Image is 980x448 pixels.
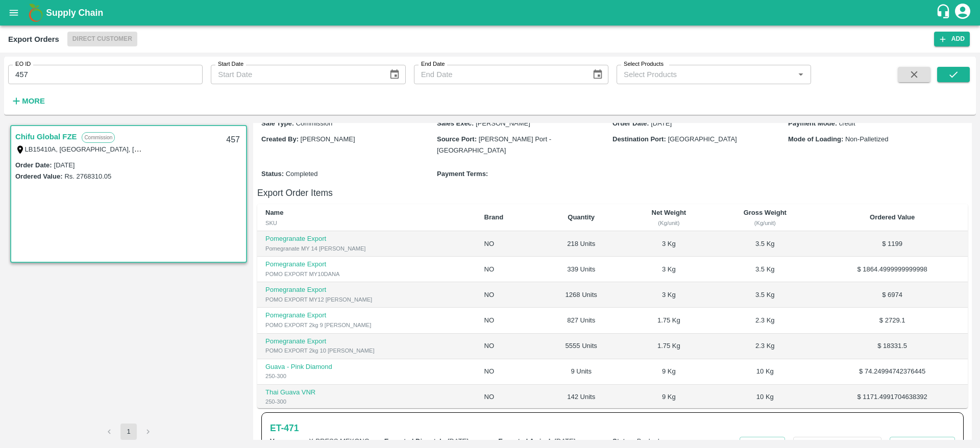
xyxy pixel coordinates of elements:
[270,421,299,435] a: ET-471
[538,231,624,257] td: 218 Units
[82,132,115,143] p: Commission
[817,282,968,308] td: $ 6974
[437,135,477,143] b: Source Port :
[120,424,137,440] button: page 1
[870,213,915,221] b: Ordered Value
[54,161,75,169] label: [DATE]
[476,119,530,127] span: [PERSON_NAME]
[15,161,52,169] label: Order Date :
[612,119,649,127] b: Order Date :
[476,359,538,385] td: NO
[817,385,968,410] td: $ 1171.4991704638392
[538,385,624,410] td: 142 Units
[652,209,687,216] b: Net Weight
[46,8,103,18] b: Supply Chain
[632,218,705,228] div: (Kg/unit)
[788,119,837,127] b: Payment Mode :
[265,260,468,269] p: Pomegranate Export
[845,135,889,143] span: Non-Palletized
[286,170,318,178] span: Completed
[265,311,468,320] p: Pomegranate Export
[839,119,855,127] span: credit
[265,218,468,228] div: SKU
[713,282,817,308] td: 3.5 Kg
[624,359,713,385] td: 9 Kg
[721,218,808,228] div: (Kg/unit)
[2,1,26,24] button: open drawer
[568,213,595,221] b: Quantity
[265,320,468,330] div: POMO EXPORT 2kg 9 [PERSON_NAME]
[437,135,551,154] span: [PERSON_NAME] Port - [GEOGRAPHIC_DATA]
[476,308,538,333] td: NO
[8,92,47,110] button: More
[25,145,347,153] label: LB15410A, [GEOGRAPHIC_DATA], [GEOGRAPHIC_DATA], [GEOGRAPHIC_DATA], [GEOGRAPHIC_DATA]
[270,421,299,435] h6: ET- 471
[301,135,355,143] span: [PERSON_NAME]
[100,424,158,440] nav: pagination navigation
[385,65,404,84] button: Choose date
[612,437,635,445] b: Status :
[265,362,468,372] p: Guava - Pink Diamond
[817,231,968,257] td: $ 1199
[265,371,468,381] div: 250-300
[624,60,664,68] label: Select Products
[624,308,713,333] td: 1.75 Kg
[713,385,817,410] td: 10 Kg
[498,437,552,445] b: Expected Arrival :
[421,60,445,68] label: End Date
[265,234,468,244] p: Pomegranate Export
[211,65,381,84] input: Start Date
[624,282,713,308] td: 3 Kg
[588,65,607,84] button: Choose date
[26,3,46,23] img: logo
[538,308,624,333] td: 827 Units
[296,119,333,127] span: Commission
[22,97,45,105] strong: More
[270,437,307,445] b: Voyage no. :
[265,397,468,406] div: 250-300
[817,257,968,282] td: $ 1864.4999999999998
[8,33,59,46] div: Export Orders
[620,68,791,81] input: Select Products
[624,257,713,282] td: 3 Kg
[713,231,817,257] td: 3.5 Kg
[817,359,968,385] td: $ 74.24994742376445
[265,295,468,304] div: POMO EXPORT MY12 [PERSON_NAME]
[538,334,624,359] td: 5555 Units
[218,60,243,68] label: Start Date
[476,385,538,410] td: NO
[46,6,936,20] a: Supply Chain
[538,257,624,282] td: 339 Units
[817,334,968,359] td: $ 18331.5
[437,170,488,178] b: Payment Terms :
[624,385,713,410] td: 9 Kg
[713,359,817,385] td: 10 Kg
[261,119,294,127] b: Sale Type :
[261,135,299,143] b: Created By :
[934,32,970,46] button: Add
[744,209,787,216] b: Gross Weight
[788,135,843,143] b: Mode of Loading :
[651,119,672,127] span: [DATE]
[624,334,713,359] td: 1.75 Kg
[265,285,468,295] p: Pomegranate Export
[538,359,624,385] td: 9 Units
[265,337,468,346] p: Pomegranate Export
[265,209,283,216] b: Name
[257,186,968,200] h6: Export Order Items
[538,282,624,308] td: 1268 Units
[384,437,446,445] b: Expected Dispatch :
[448,437,469,445] span: [DATE]
[414,65,584,84] input: End Date
[612,135,666,143] b: Destination Port :
[637,437,659,445] span: Booked
[265,244,468,253] div: Pomegranate MY 14 [PERSON_NAME]
[953,2,972,23] div: account of current user
[936,4,953,22] div: customer-support
[794,68,807,81] button: Open
[476,334,538,359] td: NO
[437,119,474,127] b: Sales Exec :
[624,231,713,257] td: 3 Kg
[15,130,77,143] a: Chifu Global FZE
[261,170,284,178] b: Status :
